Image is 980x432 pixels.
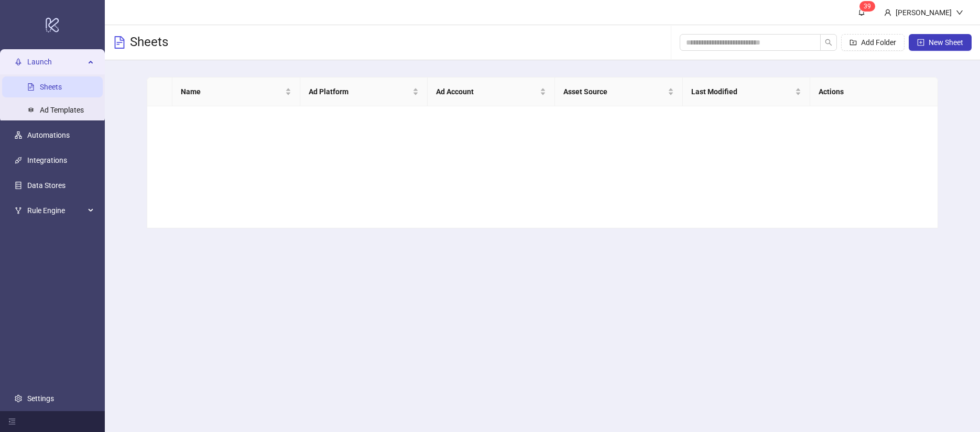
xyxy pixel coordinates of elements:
[555,77,682,106] th: Asset Source
[850,39,857,46] span: folder-add
[909,34,972,51] button: New Sheet
[929,38,963,47] span: New Sheet
[300,77,428,106] th: Ad Platform
[8,418,16,425] span: menu-fold
[867,3,871,10] span: 9
[181,86,282,97] span: Name
[309,86,410,97] span: Ad Platform
[563,86,665,97] span: Asset Source
[956,9,963,16] span: down
[40,106,84,114] a: Ad Templates
[27,394,54,403] a: Settings
[27,156,67,164] a: Integrations
[172,77,300,106] th: Name
[917,39,924,46] span: plus-square
[859,1,875,12] sup: 39
[27,131,70,139] a: Automations
[810,77,938,106] th: Actions
[40,83,62,91] a: Sheets
[428,77,555,106] th: Ad Account
[864,3,867,10] span: 3
[891,7,956,18] div: [PERSON_NAME]
[113,36,126,49] span: file-text
[841,34,905,51] button: Add Folder
[436,86,538,97] span: Ad Account
[27,51,85,72] span: Launch
[15,58,22,65] span: rocket
[861,38,896,47] span: Add Folder
[15,207,22,214] span: fork
[858,8,865,16] span: bell
[27,200,85,221] span: Rule Engine
[884,9,891,16] span: user
[130,34,168,51] h3: Sheets
[691,86,793,97] span: Last Modified
[825,39,832,46] span: search
[27,181,66,190] a: Data Stores
[683,77,810,106] th: Last Modified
